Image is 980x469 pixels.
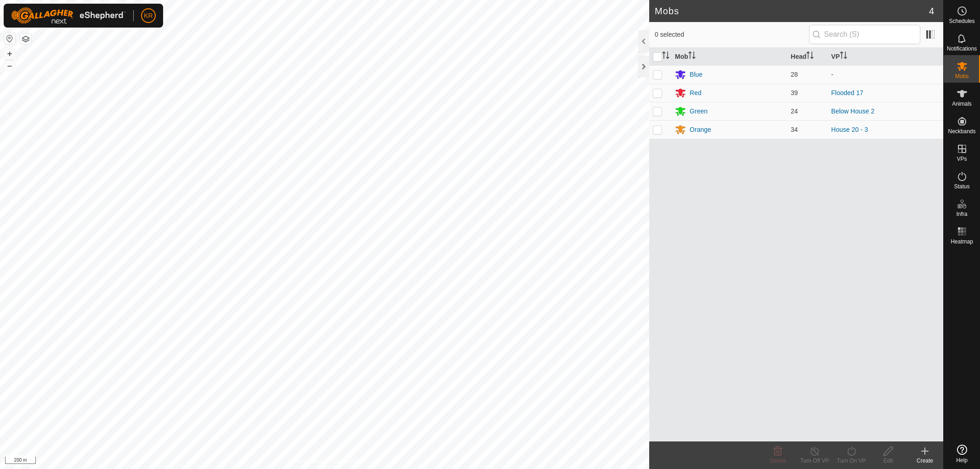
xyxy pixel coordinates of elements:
[20,34,31,45] button: Map Layers
[662,53,669,60] p-sorticon: Activate to sort
[952,101,972,107] span: Animals
[690,107,708,116] div: Green
[906,457,943,465] div: Create
[827,48,943,66] th: VP
[4,33,15,44] button: Reset Map
[791,89,798,96] span: 39
[831,89,863,96] a: Flooded 17
[289,457,323,465] a: Privacy Policy
[4,60,15,71] button: –
[831,126,868,133] a: House 20 - 3
[831,107,874,115] a: Below House 2
[4,48,15,59] button: +
[11,7,126,24] img: Gallagher Logo
[954,184,969,189] span: Status
[956,211,967,217] span: Infra
[948,129,975,134] span: Neckbands
[688,53,696,60] p-sorticon: Activate to sort
[944,441,980,467] a: Help
[949,18,974,24] span: Schedules
[806,53,814,60] p-sorticon: Activate to sort
[929,4,934,18] span: 4
[827,65,943,84] td: -
[791,71,798,78] span: 28
[144,11,153,21] span: KR
[809,25,920,44] input: Search (S)
[690,88,702,98] div: Red
[796,457,833,465] div: Turn Off VP
[690,70,702,79] div: Blue
[840,53,847,60] p-sorticon: Activate to sort
[334,457,361,465] a: Contact Us
[870,457,906,465] div: Edit
[947,46,977,51] span: Notifications
[655,30,809,40] span: 0 selected
[956,458,968,463] span: Help
[770,458,786,464] span: Delete
[690,125,711,135] div: Orange
[791,107,798,115] span: 24
[791,126,798,133] span: 34
[655,6,929,17] h2: Mobs
[671,48,787,66] th: Mob
[833,457,870,465] div: Turn On VP
[787,48,827,66] th: Head
[951,239,973,244] span: Heatmap
[957,156,967,162] span: VPs
[955,73,969,79] span: Mobs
